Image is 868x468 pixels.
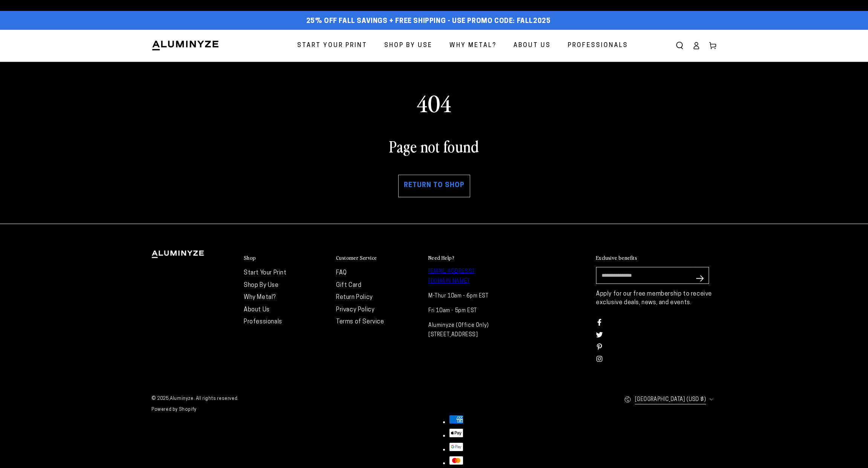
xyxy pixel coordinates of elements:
[513,40,551,51] span: About Us
[692,267,709,290] button: Subscribe
[428,255,513,261] summary: Need Help?
[151,407,197,412] a: Powered by Shopify
[384,40,432,51] span: Shop By Use
[336,319,384,325] a: Terms of Service
[444,36,502,56] a: Why Metal?
[336,270,347,276] a: FAQ
[398,175,470,197] a: Return to shop
[336,255,421,261] summary: Customer Service
[292,36,373,56] a: Start Your Print
[244,319,282,325] a: Professionals
[297,40,367,51] span: Start Your Print
[568,40,628,51] span: Professionals
[596,255,717,261] summary: Exclusive benefits
[244,282,279,288] a: Shop By Use
[379,36,438,56] a: Shop By Use
[562,36,634,56] a: Professionals
[151,393,434,405] small: © 2025, . All rights reserved.
[244,270,287,276] a: Start Your Print
[244,294,276,300] a: Why Metal?
[336,307,374,313] a: Privacy Policy
[244,255,329,261] summary: Shop
[151,88,717,117] div: 404
[151,40,219,51] img: Aluminyze
[428,291,513,301] p: M-Thur 10am - 6pm EST
[449,40,497,51] span: Why Metal?
[244,307,270,313] a: About Us
[635,395,706,404] span: [GEOGRAPHIC_DATA] (USD $)
[428,306,513,316] p: Fri 10am - 5pm EST
[671,37,688,54] summary: Search our site
[508,36,556,56] a: About Us
[624,391,717,408] button: [GEOGRAPHIC_DATA] (USD $)
[306,17,551,26] span: 25% off FALL Savings + Free Shipping - Use Promo Code: FALL2025
[336,294,373,300] a: Return Policy
[428,269,474,284] a: [EMAIL_ADDRESS][DOMAIN_NAME]
[170,396,193,401] a: Aluminyze
[336,282,361,288] a: Gift Card
[596,290,717,307] p: Apply for our free membership to receive exclusive deals, news, and events.
[428,321,513,340] p: Aluminyze (Office Only) [STREET_ADDRESS]
[151,136,717,156] h1: Page not found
